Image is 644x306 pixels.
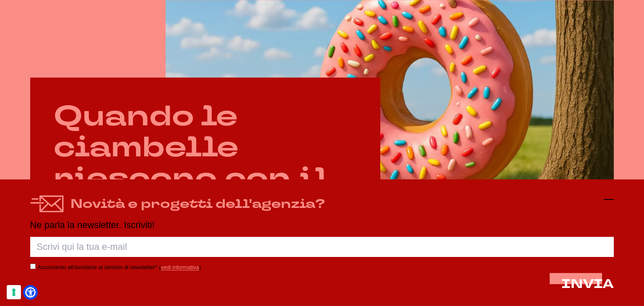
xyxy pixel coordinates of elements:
h4: Novità e progetti dell'agenzia? [70,194,325,213]
h2: Quando le ciambelle riescono con il buco [54,101,357,225]
label: Acconsento all’iscrizione al servizio di newsletter* [38,264,157,270]
span: INVIA [561,275,614,293]
a: vedi informativa [161,264,199,270]
input: Scrivi qui la tua e-mail [30,237,614,257]
a: Open Accessibility Menu [25,287,36,298]
button: Le tue preferenze relative al consenso per le tecnologie di tracciamento [7,285,21,299]
button: INVIA [561,277,614,291]
span: ( ) [159,264,201,270]
p: Ne parla la newsletter. Iscriviti! [30,220,614,230]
